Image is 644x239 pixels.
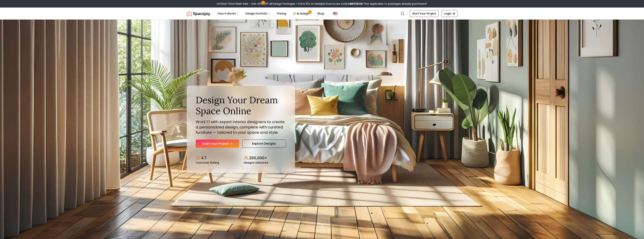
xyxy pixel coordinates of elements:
span: Use code: [335,2,363,6]
a: Start Your Project [410,10,439,17]
div: Design stats [196,152,286,164]
img: Spacejoy Logo [187,10,210,17]
a: Shop [314,10,327,17]
small: Designs Delivered [244,161,268,164]
nav: Global [187,8,457,20]
span: *Not applicable to packages already purchased* [363,2,427,6]
h1: Design Your Dream Space Online [196,95,286,116]
a: AI Design [290,10,313,17]
img: United States [333,11,338,16]
a: Pricing [274,10,289,17]
a: Start Your Project [196,140,239,148]
a: Spacejoy [187,10,210,17]
p: 200,000+ [249,155,267,161]
nav: Main [215,10,327,17]
p: 4.7 [201,155,206,161]
a: Login [442,10,457,17]
b: LIMITED40 [348,2,363,6]
div: Limited-Time Flash Sale – Get 40% OFF All Design Packages + Extra 10% on Multiple Rooms. [217,2,427,6]
button: How It Works [215,10,242,17]
p: Work 1:1 with expert interior designers to create a personalized design, complete with curated fu... [196,119,286,135]
small: Customer Rating [196,161,219,164]
button: Design Portfolio [243,10,273,17]
a: Explore Designs [242,140,286,148]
